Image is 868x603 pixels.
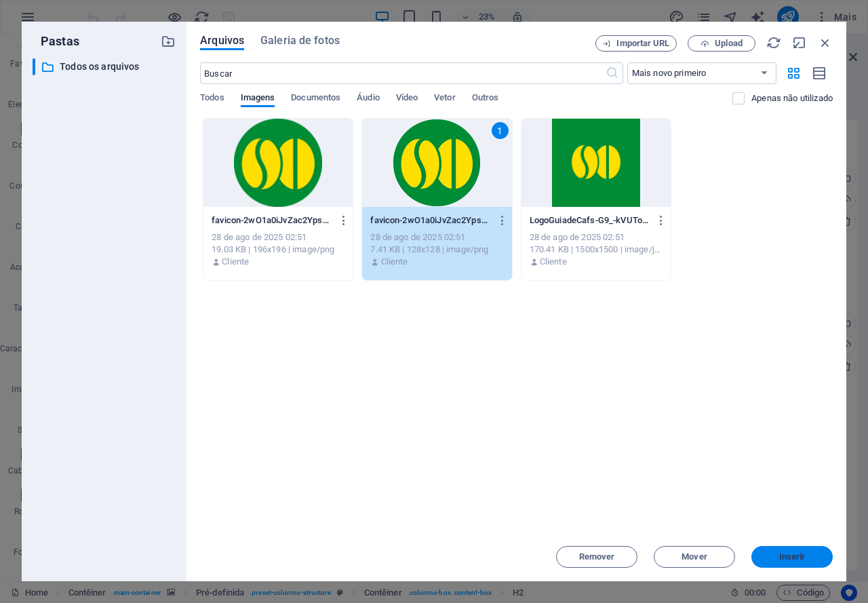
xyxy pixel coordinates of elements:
[370,231,503,244] div: 28 de ago de 2025 02:51
[530,214,650,227] p: LogoGuiadeCafs-G9_-kVUTopdbapgI4nb1vA.jpg
[751,92,833,104] p: Exibe apenas arquivos que não estão em uso no website. Os arquivos adicionados durante esta sessã...
[161,34,176,49] i: Criar nova pasta
[616,39,669,47] span: Importar URL
[540,256,567,268] p: Cliente
[33,58,35,75] div: ​
[396,90,418,109] span: Vídeo
[212,244,344,256] div: 19.03 KB | 196x196 | image/png
[472,90,499,109] span: Outros
[792,35,807,50] i: Minimizar
[357,90,379,109] span: Áudio
[241,90,275,109] span: Imagens
[530,244,663,256] div: 170.41 KB | 1500x1500 | image/jpeg
[222,256,249,268] p: Cliente
[715,39,743,47] span: Upload
[212,231,344,244] div: 28 de ago de 2025 02:51
[818,35,833,50] i: Fechar
[492,122,509,139] div: 1
[370,244,503,256] div: 7.41 KB | 128x128 | image/png
[200,90,224,109] span: Todos
[654,546,735,568] button: Mover
[381,256,408,268] p: Cliente
[530,231,663,244] div: 28 de ago de 2025 02:51
[751,546,833,568] button: Inserir
[200,62,605,84] input: Buscar
[682,553,707,561] span: Mover
[60,59,151,75] p: Todos os arquivos
[595,35,677,52] button: Importar URL
[370,214,491,227] p: favicon-2wO1a0iJvZac2YpsAnYdsQ.png
[779,553,806,561] span: Inserir
[212,214,332,227] p: favicon-2wO1a0iJvZac2YpsAnYdsQ-d72vrOK5_Pc-8SYZYhMEOQ.png
[200,33,244,49] span: Arquivos
[260,33,340,49] span: Galeria de fotos
[291,90,340,109] span: Documentos
[688,35,755,52] button: Upload
[33,33,79,50] p: Pastas
[766,35,781,50] i: Recarregar
[579,553,615,561] span: Remover
[434,90,455,109] span: Vetor
[556,546,637,568] button: Remover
